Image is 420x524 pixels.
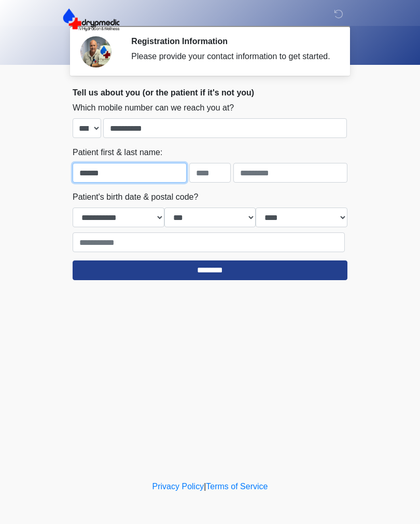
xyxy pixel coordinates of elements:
div: Please provide your contact information to get started. [131,50,332,63]
a: | [204,482,206,491]
img: DrypMedic IV Hydration & Wellness Logo [62,8,120,32]
h2: Tell us about you (or the patient if it's not you) [73,88,347,98]
label: Which mobile number can we reach you at? [73,102,234,114]
label: Patient first & last name: [73,146,162,159]
img: Agent Avatar [80,36,111,67]
h2: Registration Information [131,36,332,46]
label: Patient's birth date & postal code? [73,191,198,203]
a: Privacy Policy [152,482,204,491]
a: Terms of Service [206,482,268,491]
